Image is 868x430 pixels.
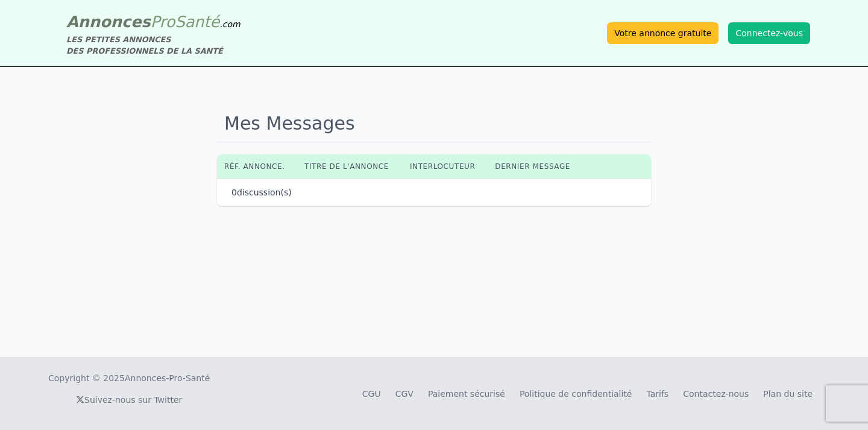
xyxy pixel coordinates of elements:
span: .com [219,19,240,29]
a: Plan du site [763,389,813,399]
a: Votre annonce gratuite [607,22,719,44]
a: Annonces-Pro-Santé [125,372,210,384]
a: Contactez-nous [683,389,749,399]
a: AnnoncesProSanté.com [66,13,241,31]
span: Santé [175,13,219,31]
p: discussion(s) [231,186,292,198]
th: Réf. annonce. [217,154,297,179]
a: Tarifs [646,389,668,399]
span: Annonces [66,13,151,31]
th: Titre de l'annonce [297,154,403,179]
span: Pro [151,13,175,31]
th: Dernier message [488,154,583,179]
div: Copyright © 2025 [48,372,210,384]
a: CGV [395,389,414,399]
button: Connectez-vous [728,22,810,44]
a: Politique de confidentialité [520,389,632,399]
th: Interlocuteur [403,154,488,179]
a: Paiement sécurisé [428,389,505,399]
span: 0 [231,188,237,197]
a: Suivez-nous sur Twitter [76,395,182,405]
a: CGU [362,389,381,399]
div: LES PETITES ANNONCES DES PROFESSIONNELS DE LA SANTÉ [66,34,241,57]
h1: Mes Messages [217,106,651,142]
